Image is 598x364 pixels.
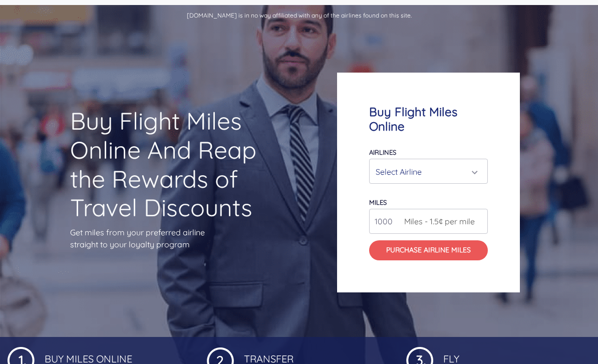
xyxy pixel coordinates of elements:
p: Get miles from your preferred airline straight to your loyalty program [70,227,261,251]
div: Select Airline [376,163,476,182]
button: Select Airline [369,159,488,184]
span: Miles - 1.5¢ per mile [399,216,475,228]
h4: Buy Flight Miles Online [369,105,488,134]
button: Purchase Airline Miles [369,241,488,261]
label: Airlines [369,149,396,157]
h1: Buy Flight Miles Online And Reap the Rewards of Travel Discounts [70,107,261,222]
label: miles [369,199,387,207]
